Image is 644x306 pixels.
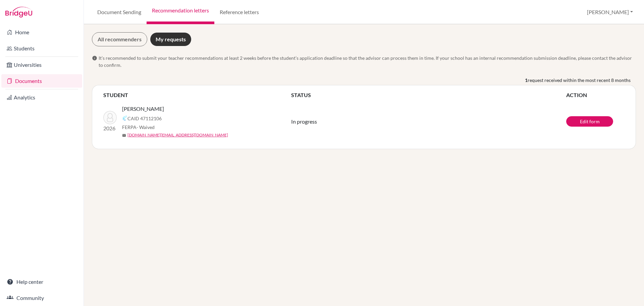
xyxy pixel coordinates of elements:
th: STATUS [291,91,566,99]
span: - Waived [137,124,155,130]
a: Students [1,42,82,55]
b: 1 [525,77,528,84]
a: [DOMAIN_NAME][EMAIL_ADDRESS][DOMAIN_NAME] [127,132,228,138]
span: info [92,55,97,61]
a: Edit form [566,116,613,127]
span: CAID 47112106 [127,115,162,122]
a: Home [1,26,82,39]
a: My requests [150,32,192,46]
span: mail [122,133,126,137]
span: request received within the most recent 8 months [528,77,631,84]
th: ACTION [566,91,625,99]
p: 2026 [103,124,117,132]
img: Wang, Xuanya [103,111,117,124]
a: Help center [1,275,82,289]
button: [PERSON_NAME] [584,6,636,18]
img: Bridge-U [5,7,32,17]
a: Community [1,291,82,305]
span: [PERSON_NAME] [122,105,164,113]
a: Documents [1,74,82,88]
a: All recommenders [92,32,147,46]
span: It’s recommended to submit your teacher recommendations at least 2 weeks before the student’s app... [99,54,636,69]
span: In progress [291,118,317,125]
th: STUDENT [103,91,291,99]
a: Analytics [1,91,82,104]
span: FERPA [122,124,155,131]
a: Universities [1,58,82,72]
img: Common App logo [122,116,127,121]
